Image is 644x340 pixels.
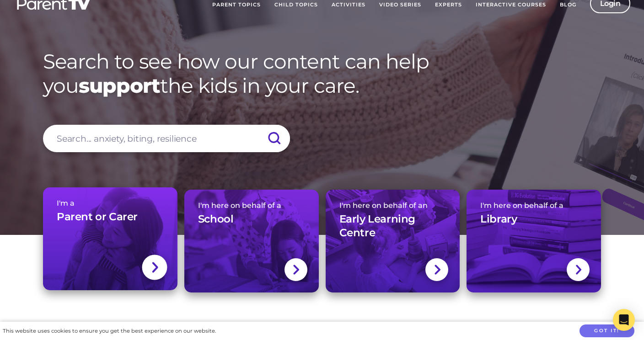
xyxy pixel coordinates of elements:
[184,190,319,292] a: I'm here on behalf of aSchool
[57,199,164,207] span: I'm a
[151,261,158,274] img: svg+xml;base64,PHN2ZyBlbmFibGUtYmFja2dyb3VuZD0ibmV3IDAgMCAxNC44IDI1LjciIHZpZXdCb3g9IjAgMCAxNC44ID...
[580,324,634,338] button: Got it!
[43,125,290,152] input: Search... anxiety, biting, resilience
[292,264,299,276] img: svg+xml;base64,PHN2ZyBlbmFibGUtYmFja2dyb3VuZD0ibmV3IDAgMCAxNC44IDI1LjciIHZpZXdCb3g9IjAgMCAxNC44ID...
[57,210,138,224] h3: Parent or Carer
[79,73,160,98] strong: support
[613,309,635,331] div: Open Intercom Messenger
[339,201,446,210] span: I'm here on behalf of an
[198,201,305,210] span: I'm here on behalf of a
[198,212,234,226] h3: School
[43,49,601,98] h1: Search to see how our content can help you the kids in your care.
[467,190,601,292] a: I'm here on behalf of aLibrary
[326,190,460,292] a: I'm here on behalf of anEarly Learning Centre
[434,264,440,276] img: svg+xml;base64,PHN2ZyBlbmFibGUtYmFja2dyb3VuZD0ibmV3IDAgMCAxNC44IDI1LjciIHZpZXdCb3g9IjAgMCAxNC44ID...
[339,212,446,240] h3: Early Learning Centre
[3,326,216,336] div: This website uses cookies to ensure you get the best experience on our website.
[43,187,177,290] a: I'm aParent or Carer
[575,264,582,276] img: svg+xml;base64,PHN2ZyBlbmFibGUtYmFja2dyb3VuZD0ibmV3IDAgMCAxNC44IDI1LjciIHZpZXdCb3g9IjAgMCAxNC44ID...
[258,125,290,152] input: Submit
[480,212,517,226] h3: Library
[480,201,587,210] span: I'm here on behalf of a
